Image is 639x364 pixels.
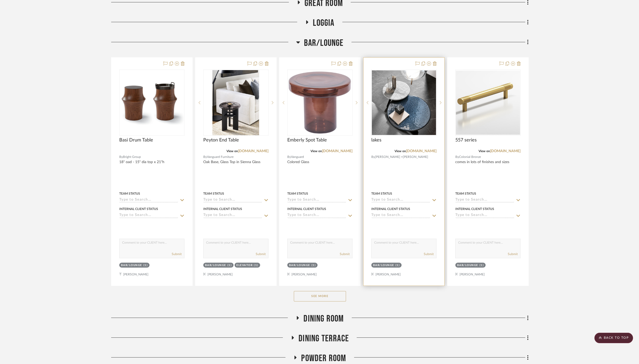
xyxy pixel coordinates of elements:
button: Submit [172,252,182,256]
div: (1) [312,263,316,267]
input: Type to Search… [371,198,430,203]
a: [DOMAIN_NAME] [238,149,268,153]
div: Team Status [119,191,140,196]
span: View on [226,150,238,153]
span: lakes [371,137,381,143]
input: Type to Search… [371,213,430,218]
span: Powder Room [301,353,346,364]
div: Internal Client Status [371,207,410,211]
span: Vanguard Furniture [207,155,234,159]
img: Peyton End Table [212,70,259,135]
div: Internal Client Status [119,207,158,211]
button: Submit [508,252,518,256]
div: Internal Client Status [455,207,494,211]
img: 557 series [456,71,520,135]
input: Type to Search… [287,198,346,203]
input: Type to Search… [287,213,346,218]
span: By [203,155,207,159]
span: View on [395,150,406,153]
div: Bar/Lounge [373,263,394,267]
div: Bar/Lounge [289,263,310,267]
img: Emberly Spot Table [288,71,352,135]
span: Emberly Spot Table [287,137,327,143]
div: (1) [480,263,484,267]
span: Vanguard [291,155,304,159]
div: Elevator [236,263,253,267]
span: View on [479,150,490,153]
button: Submit [424,252,434,256]
button: Submit [256,252,266,256]
span: Loggia [313,17,334,29]
span: 557 series [455,137,477,143]
div: Internal Client Status [203,207,242,211]
span: By [287,155,291,159]
div: Team Status [371,191,392,196]
div: (1) [396,263,400,267]
img: Basi Drum Table [120,79,184,126]
span: Colonial Bronze [459,155,481,159]
span: Bright Group [123,155,141,159]
span: By [119,155,123,159]
div: Bar/Lounge [205,263,226,267]
span: [PERSON_NAME] +[PERSON_NAME] [375,155,428,159]
span: By [455,155,459,159]
span: Peyton End Table [203,137,239,143]
scroll-to-top-button: BACK TO TOP [594,333,633,343]
div: Bar/Lounge [457,263,478,267]
input: Type to Search… [203,213,262,218]
div: (1) [254,263,258,267]
div: (1) [228,263,232,267]
input: Type to Search… [455,213,514,218]
input: Type to Search… [455,198,514,203]
img: lakes [372,70,436,135]
input: Type to Search… [119,213,178,218]
span: Dining Terrace [298,333,349,344]
input: Type to Search… [203,198,262,203]
span: Dining Room [303,313,344,324]
a: [DOMAIN_NAME] [322,149,353,153]
span: By [371,155,375,159]
a: [DOMAIN_NAME] [490,149,521,153]
a: [DOMAIN_NAME] [406,149,437,153]
button: Submit [340,252,350,256]
div: (1) [144,263,148,267]
div: Bar/Lounge [121,263,142,267]
div: Team Status [203,191,224,196]
span: Basi Drum Table [119,137,153,143]
div: Team Status [455,191,476,196]
input: Type to Search… [119,198,178,203]
button: See More [294,291,346,301]
span: View on [310,150,322,153]
div: Internal Client Status [287,207,326,211]
div: Team Status [287,191,308,196]
span: Bar/Lounge [304,38,344,49]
